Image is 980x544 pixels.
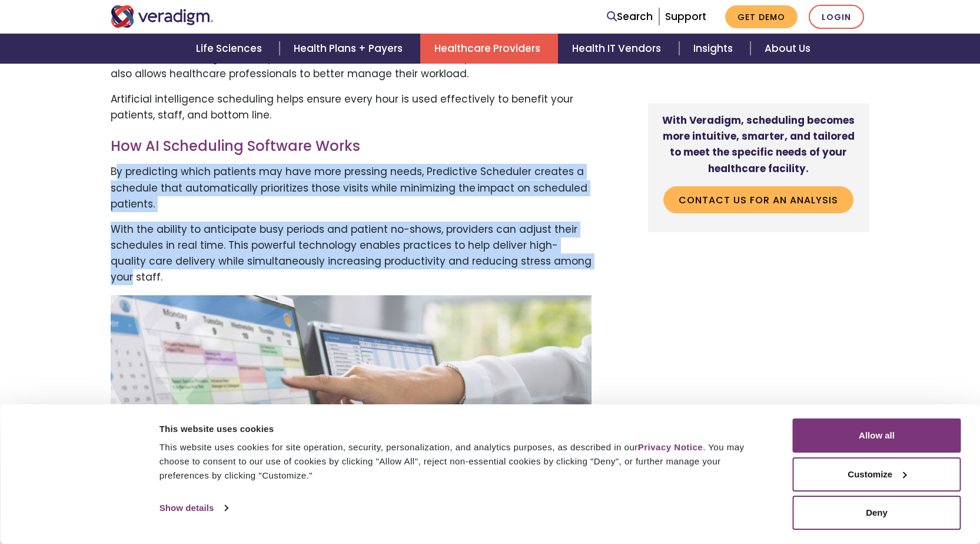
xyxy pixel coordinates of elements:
[793,418,961,453] button: Allow all
[111,164,592,212] p: By predicting which patients may have more pressing needs, Predictive Scheduler creates a schedul...
[182,34,280,64] a: Life Sciences
[725,5,798,28] a: Get Demo
[809,5,864,29] a: Login
[663,186,853,213] a: Contact us for an Analysis
[111,295,592,533] img: Predictive scheduler Calendar
[679,34,750,64] a: Insights
[638,442,703,452] a: Privacy Notice
[160,440,766,483] div: This website uses cookies for site operation, security, personalization, and analytics purposes, ...
[793,457,961,492] button: Customize
[280,34,420,64] a: Health Plans + Payers
[160,499,228,517] a: Show details
[793,496,961,530] button: Deny
[420,34,558,64] a: Healthcare Providers
[558,34,679,64] a: Health IT Vendors
[665,9,706,24] a: Support
[111,91,592,123] p: Artificial intelligence scheduling helps ensure every hour is used effectively to benefit your pa...
[111,222,592,286] p: With the ability to anticipate busy periods and patient no-shows, providers can adjust their sche...
[111,138,592,155] h3: How AI Scheduling Software Works
[750,34,825,64] a: About Us
[607,9,653,25] a: Search
[111,5,214,28] img: Veradigm logo
[160,422,766,436] div: This website uses cookies
[662,113,855,176] strong: With Veradigm, scheduling becomes more intuitive, smarter, and tailored to meet the specific need...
